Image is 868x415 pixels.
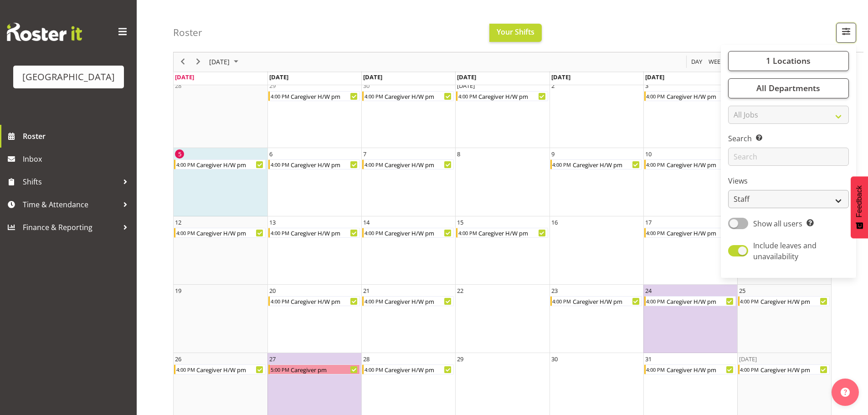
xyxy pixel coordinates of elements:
[456,228,548,238] div: Caregiver H/W pm Begin From Wednesday, October 15, 2025 at 4:00:00 PM GMT+13:00 Ends At Wednesday...
[478,228,547,237] div: Caregiver H/W pm
[851,176,868,238] button: Feedback - Show survey
[23,220,118,234] span: Finance & Reporting
[174,159,266,169] div: Caregiver H/W pm Begin From Sunday, October 5, 2025 at 4:00:00 PM GMT+13:00 Ends At Sunday, Octob...
[550,296,642,306] div: Caregiver H/W pm Begin From Thursday, October 23, 2025 at 4:00:00 PM GMT+13:00 Ends At Thursday, ...
[195,160,265,169] div: Caregiver H/W pm
[478,92,547,101] div: Caregiver H/W pm
[497,27,534,37] span: Your Shifts
[175,160,195,169] div: 4:00 PM
[177,56,189,68] button: Previous
[738,296,830,306] div: Caregiver H/W pm Begin From Saturday, October 25, 2025 at 4:00:00 PM GMT+13:00 Ends At Saturday, ...
[646,228,666,237] div: 4:00 PM
[270,228,290,237] div: 4:00 PM
[457,92,478,101] div: 4:00 PM
[708,56,725,68] span: Week
[384,92,453,101] div: Caregiver H/W pm
[362,91,454,101] div: Caregiver H/W pm Begin From Tuesday, September 30, 2025 at 4:00:00 PM GMT+13:00 Ends At Tuesday, ...
[643,80,737,148] td: Friday, October 3, 2025
[766,56,811,67] span: 1 Locations
[270,365,290,374] div: 5:00 PM
[760,297,829,306] div: Caregiver H/W pm
[739,354,757,364] div: [DATE]
[192,56,205,68] button: Next
[361,148,455,216] td: Tuesday, October 7, 2025
[644,91,736,101] div: Caregiver H/W pm Begin From Friday, October 3, 2025 at 4:00:00 PM GMT+13:00 Ends At Friday, Octob...
[268,91,360,101] div: Caregiver H/W pm Begin From Monday, September 29, 2025 at 4:00:00 PM GMT+13:00 Ends At Monday, Se...
[23,175,118,189] span: Shifts
[175,286,181,295] div: 19
[290,365,360,374] div: Caregiver pm
[267,148,361,216] td: Monday, October 6, 2025
[457,149,460,159] div: 8
[552,297,572,306] div: 4:00 PM
[267,216,361,285] td: Monday, October 13, 2025
[666,160,735,169] div: Caregiver H/W pm
[550,80,643,148] td: Thursday, October 2, 2025
[552,160,572,169] div: 4:00 PM
[550,285,643,353] td: Thursday, October 23, 2025
[690,56,704,68] button: Timeline Day
[489,24,542,42] button: Your Shifts
[175,149,184,159] div: 5
[363,218,370,227] div: 14
[174,285,267,353] td: Sunday, October 19, 2025
[738,364,830,374] div: Caregiver H/W pm Begin From Saturday, November 1, 2025 at 4:00:00 PM GMT+13:00 Ends At Saturday, ...
[362,159,454,169] div: Caregiver H/W pm Begin From Tuesday, October 7, 2025 at 4:00:00 PM GMT+13:00 Ends At Tuesday, Oct...
[290,160,360,169] div: Caregiver H/W pm
[457,354,463,364] div: 29
[290,297,360,306] div: Caregiver H/W pm
[361,80,455,148] td: Tuesday, September 30, 2025
[457,218,463,227] div: 15
[572,297,642,306] div: Caregiver H/W pm
[384,365,453,374] div: Caregiver H/W pm
[175,73,194,81] span: [DATE]
[572,160,642,169] div: Caregiver H/W pm
[190,52,206,72] div: next period
[644,228,736,238] div: Caregiver H/W pm Begin From Friday, October 17, 2025 at 4:00:00 PM GMT+13:00 Ends At Friday, Octo...
[270,92,290,101] div: 4:00 PM
[268,296,360,306] div: Caregiver H/W pm Begin From Monday, October 20, 2025 at 4:00:00 PM GMT+13:00 Ends At Monday, Octo...
[645,354,652,364] div: 31
[175,365,195,374] div: 4:00 PM
[270,297,290,306] div: 4:00 PM
[174,228,266,238] div: Caregiver H/W pm Begin From Sunday, October 12, 2025 at 4:00:00 PM GMT+13:00 Ends At Sunday, Octo...
[644,296,736,306] div: Caregiver H/W pm Begin From Friday, October 24, 2025 at 4:00:00 PM GMT+13:00 Ends At Friday, Octo...
[173,27,202,38] h4: Roster
[206,52,244,72] div: October 2025
[364,297,384,306] div: 4:00 PM
[644,364,736,374] div: Caregiver H/W pm Begin From Friday, October 31, 2025 at 4:00:00 PM GMT+13:00 Ends At Friday, Octo...
[728,51,849,71] button: 1 Locations
[666,92,735,101] div: Caregiver H/W pm
[23,198,118,211] span: Time & Attendance
[740,365,760,374] div: 4:00 PM
[836,23,856,43] button: Filter Shifts
[756,83,820,94] span: All Departments
[269,286,276,295] div: 20
[728,148,849,166] input: Search
[457,228,478,237] div: 4:00 PM
[645,149,652,159] div: 10
[646,160,666,169] div: 4:00 PM
[455,80,549,148] td: Wednesday, October 1, 2025
[550,148,643,216] td: Thursday, October 9, 2025
[666,228,735,237] div: Caregiver H/W pm
[753,219,802,229] span: Show all users
[645,81,648,90] div: 3
[364,92,384,101] div: 4:00 PM
[364,228,384,237] div: 4:00 PM
[174,216,267,285] td: Sunday, October 12, 2025
[551,149,555,159] div: 9
[551,81,555,90] div: 2
[737,285,831,353] td: Saturday, October 25, 2025
[195,365,265,374] div: Caregiver H/W pm
[268,364,360,374] div: Caregiver pm Begin From Monday, October 27, 2025 at 5:00:00 PM GMT+13:00 Ends At Monday, October ...
[644,159,736,169] div: Caregiver H/W pm Begin From Friday, October 10, 2025 at 4:00:00 PM GMT+13:00 Ends At Friday, Octo...
[728,133,849,144] label: Search
[728,78,849,98] button: All Departments
[269,218,276,227] div: 13
[362,364,454,374] div: Caregiver H/W pm Begin From Tuesday, October 28, 2025 at 4:00:00 PM GMT+13:00 Ends At Tuesday, Oc...
[455,216,549,285] td: Wednesday, October 15, 2025
[643,148,737,216] td: Friday, October 10, 2025
[290,228,360,237] div: Caregiver H/W pm
[455,148,549,216] td: Wednesday, October 8, 2025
